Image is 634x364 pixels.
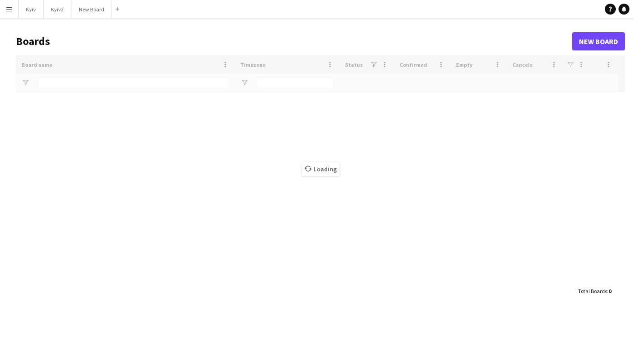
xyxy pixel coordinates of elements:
[609,288,611,294] span: 0
[19,0,44,18] button: Kyiv
[572,32,625,50] a: New Board
[16,35,572,48] h1: Boards
[578,282,611,300] div: :
[578,288,607,294] span: Total Boards
[302,162,340,176] span: Loading
[44,0,71,18] button: Kyiv2
[71,0,112,18] button: New Board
